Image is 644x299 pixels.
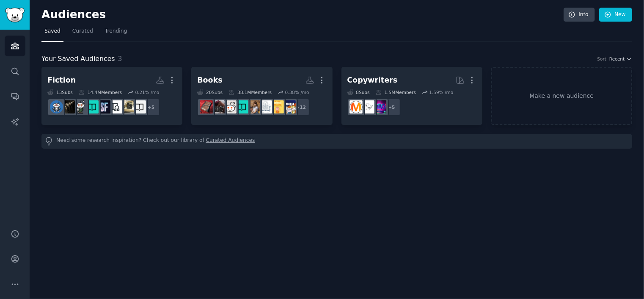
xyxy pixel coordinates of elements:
[599,8,632,22] a: New
[609,56,632,62] button: Recent
[597,56,607,62] div: Sort
[85,100,99,114] img: HistoricalFiction
[105,28,127,35] span: Trending
[62,100,75,114] img: AskScienceFiction
[47,75,76,86] div: Fiction
[350,100,363,114] img: content_marketing
[47,89,73,95] div: 13 Sub s
[271,100,284,114] img: Selfhelpbooks
[206,137,255,146] a: Curated Audiences
[283,100,296,114] img: MakeNewFriendsHere
[102,25,130,42] a: Trending
[347,89,370,95] div: 8 Sub s
[69,25,96,42] a: Curated
[383,98,401,116] div: + 5
[72,28,93,35] span: Curated
[491,67,632,125] a: Make a new audience
[44,28,61,35] span: Saved
[41,134,632,149] div: Need some research inspiration? Check out our library of
[142,98,160,116] div: + 5
[609,56,625,62] span: Recent
[235,100,248,114] img: BookRecommendations
[228,89,272,95] div: 38.1M Members
[341,67,482,125] a: Copywriters8Subs1.5MMembers1.59% /mo+5SEOKeepWritingcontent_marketing
[197,89,223,95] div: 20 Sub s
[564,8,595,22] a: Info
[97,100,110,114] img: SplitFiction
[118,55,122,63] span: 3
[41,25,63,42] a: Saved
[109,100,122,114] img: AudiobookReviews
[41,67,182,125] a: Fiction13Subs14.4MMembers0.21% /mo+5booksuggestionsBooksAndFilmsAudiobookReviewsSplitFictionHisto...
[212,100,225,114] img: SpicyRomanceBooks
[41,54,115,64] span: Your Saved Audiences
[133,100,146,114] img: booksuggestions
[135,89,159,95] div: 0.21 % /mo
[191,67,332,125] a: Books20Subs38.1MMembers0.38% /mo+12MakeNewFriendsHereSelfhelpbooksBettermentBookClubRSbookclubBoo...
[5,8,25,22] img: GummySearch logo
[41,8,564,22] h2: Audiences
[429,89,454,95] div: 1.59 % /mo
[74,100,87,114] img: FictionWriting
[79,89,122,95] div: 14.4M Members
[285,89,309,95] div: 0.38 % /mo
[259,100,272,114] img: BettermentBookClub
[361,100,374,114] img: KeepWriting
[373,100,386,114] img: SEO
[376,89,416,95] div: 1.5M Members
[121,100,134,114] img: BooksAndFilms
[50,100,63,114] img: sciencefiction
[347,75,398,86] div: Copywriters
[247,100,260,114] img: RSbookclub
[200,100,213,114] img: horrorlit
[223,100,237,114] img: PHBookClub
[197,75,222,86] div: Books
[292,98,310,116] div: + 12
